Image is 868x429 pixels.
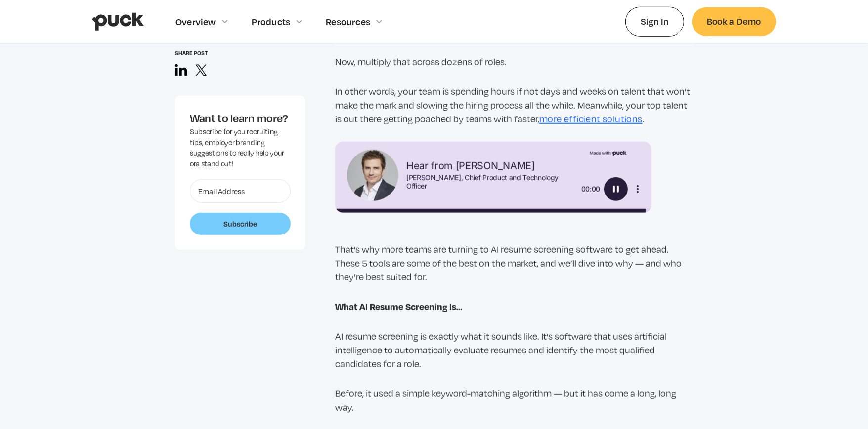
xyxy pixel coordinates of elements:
[190,110,291,126] div: Want to learn more?
[335,387,693,414] p: Before, it used a simple keyword-matching algorithm — but it has come a long, long way.
[190,212,291,235] input: Subscribe
[335,84,693,126] p: In other words, your team is spending hours if not days and weeks on talent that won’t make the m...
[335,329,693,371] p: AI resume screening is exactly what it sounds like. It’s software that uses artificial intelligen...
[252,16,291,27] div: Products
[335,55,693,69] p: Now, multiply that across dozens of roles.
[632,183,644,195] button: More options
[347,150,398,201] img: Grady Leno headshot
[604,177,628,201] button: Pause
[190,126,291,169] div: Subscribe for you recruiting tips, employer branding suggestions to really help your ora stand out!
[190,179,291,202] input: Email Address
[406,174,568,191] div: [PERSON_NAME], Chief Product and Technology Officer
[406,160,568,172] div: Hear from [PERSON_NAME]
[175,16,216,27] div: Overview
[539,114,643,124] a: more efficient solutions
[335,300,462,312] strong: What AI Resume Screening Is…
[692,7,776,36] a: Book a Demo
[335,213,693,227] p: ‍
[335,242,693,284] p: That’s why more teams are turning to AI resume screening software to get ahead. These 5 tools are...
[326,16,370,27] div: Resources
[625,7,684,36] a: Sign In
[175,49,305,56] div: Share post
[190,179,291,235] form: Want to learn more?
[590,150,627,156] img: Made with Puck
[572,183,600,195] div: 00:00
